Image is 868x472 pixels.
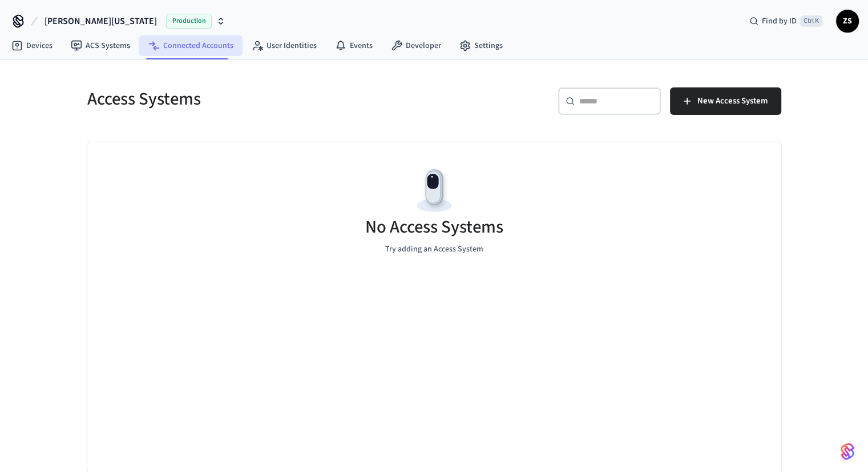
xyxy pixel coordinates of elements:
[800,15,822,27] span: Ctrl K
[670,87,781,115] button: New Access System
[2,35,62,56] a: Devices
[837,11,858,31] span: ZS
[836,10,859,33] button: ZS
[385,243,483,255] p: Try adding an Access System
[87,87,427,111] h5: Access Systems
[409,165,460,217] img: Devices Empty State
[841,442,854,461] img: SeamLogoGradient.69752ec5.svg
[243,35,326,56] a: User Identities
[697,94,768,109] span: New Access System
[326,35,382,56] a: Events
[450,35,512,56] a: Settings
[365,215,503,239] h5: No Access Systems
[62,35,139,56] a: ACS Systems
[45,14,157,28] span: [PERSON_NAME][US_STATE]
[382,35,450,56] a: Developer
[740,11,831,31] div: Find by IDCtrl K
[166,14,212,29] span: Production
[139,35,243,56] a: Connected Accounts
[762,15,797,27] span: Find by ID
